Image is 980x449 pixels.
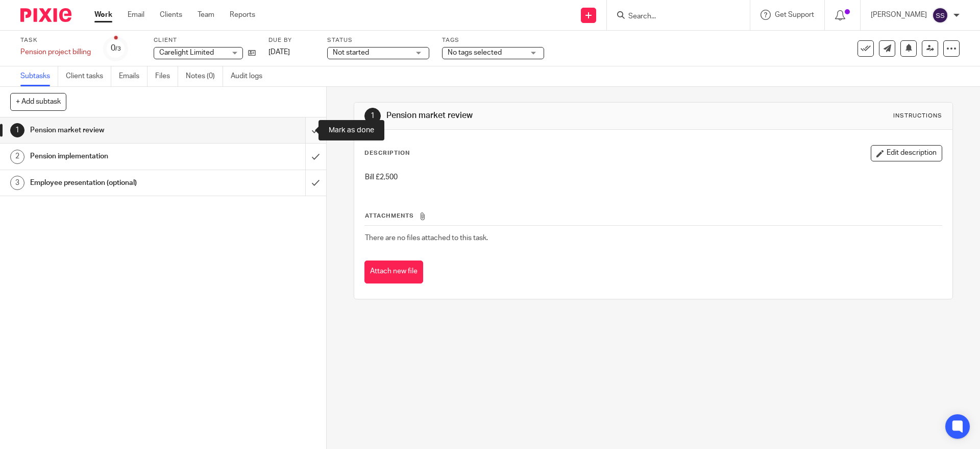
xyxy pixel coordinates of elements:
[893,112,942,120] div: Instructions
[30,149,207,164] h1: Pension implementation
[160,10,182,20] a: Clients
[932,7,948,23] img: svg%3E
[364,108,381,124] div: 1
[10,176,24,190] div: 3
[30,175,207,191] h1: Employee presentation (optional)
[448,49,502,56] span: No tags selected
[365,172,941,182] p: Bill £2,500
[159,49,214,56] span: Carelight Limited
[115,46,121,52] small: /3
[186,66,223,86] a: Notes (0)
[30,123,207,138] h1: Pension market review
[94,10,112,20] a: Work
[66,66,111,86] a: Client tasks
[627,12,719,21] input: Search
[20,66,58,86] a: Subtasks
[871,10,927,20] p: [PERSON_NAME]
[198,10,214,20] a: Team
[111,42,121,54] div: 0
[230,10,255,20] a: Reports
[231,66,270,86] a: Audit logs
[386,110,675,121] h1: Pension market review
[364,261,423,283] button: Attach new file
[128,10,144,20] a: Email
[20,47,91,57] div: Pension project billing
[10,93,66,110] button: + Add subtask
[10,123,24,137] div: 1
[268,49,290,56] span: [DATE]
[268,36,314,44] label: Due by
[20,36,91,44] label: Task
[365,213,414,219] span: Attachments
[364,149,410,157] p: Description
[365,234,488,242] span: There are no files attached to this task.
[155,66,178,86] a: Files
[442,36,544,44] label: Tags
[871,145,942,161] button: Edit description
[10,150,24,164] div: 2
[119,66,148,86] a: Emails
[775,11,814,18] span: Get Support
[154,36,256,44] label: Client
[333,49,369,56] span: Not started
[327,36,429,44] label: Status
[20,8,71,22] img: Pixie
